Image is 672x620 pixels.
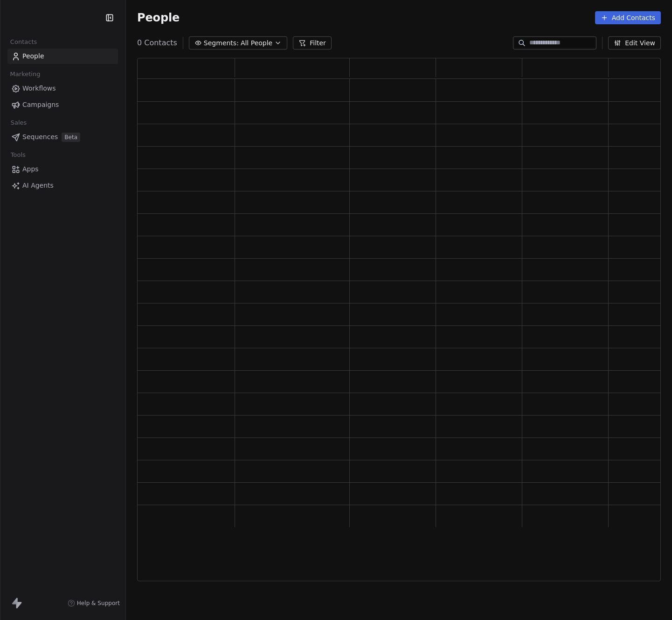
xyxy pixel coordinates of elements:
button: Filter [293,36,332,49]
a: Campaigns [7,97,118,113]
span: AI Agents [22,181,54,190]
span: All People [241,38,272,48]
span: Beta [62,133,80,142]
span: People [22,51,44,61]
button: Edit View [608,36,661,49]
span: People [137,11,180,25]
span: Apps [22,164,39,174]
span: Workflows [22,84,56,93]
a: AI Agents [7,178,118,193]
span: Tools [7,148,29,162]
button: Add Contacts [595,11,661,24]
span: Sequences [22,132,58,142]
span: Campaigns [22,100,59,110]
span: Segments: [204,38,239,48]
span: Help & Support [77,599,120,607]
span: 0 Contacts [137,37,177,49]
span: Marketing [6,67,44,81]
span: Contacts [6,35,41,49]
a: Help & Support [68,599,120,607]
span: Sales [7,116,31,130]
a: SequencesBeta [7,129,118,145]
a: Apps [7,162,118,177]
a: Workflows [7,81,118,96]
a: People [7,49,118,64]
